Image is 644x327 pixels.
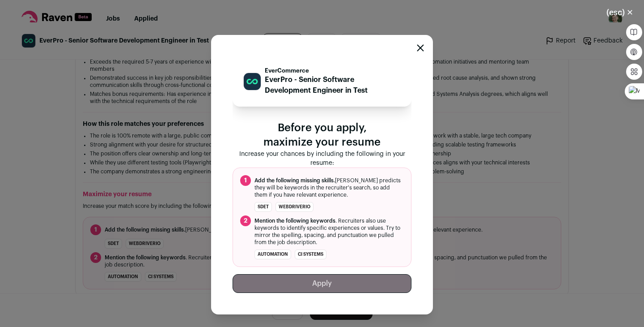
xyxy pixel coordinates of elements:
button: Close modal [417,44,424,52]
span: [PERSON_NAME] predicts they will be keywords in the recruiter's search, so add them if you have r... [254,177,404,198]
li: automation [254,250,291,259]
span: Mention the following keywords [254,218,335,224]
p: EverPro - Senior Software Development Engineer in Test [265,74,401,96]
span: 1 [240,175,251,186]
span: Add the following missing skills. [254,178,335,183]
img: a62f3687621b8697e9488e78d6c5a38f6e4798a24e453e3252adbf6215856b0f.jpg [244,73,261,90]
li: WebdriverIO [275,202,314,212]
li: SDET [254,202,272,212]
span: . Recruiters also use keywords to identify specific experiences or values. Try to mirror the spel... [254,217,404,246]
p: EverCommerce [265,67,401,74]
button: Close modal [596,3,644,22]
p: Before you apply, maximize your resume [233,121,411,150]
p: Increase your chances by including the following in your resume: [233,150,411,168]
li: CI systems [295,250,326,259]
span: 2 [240,215,251,226]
